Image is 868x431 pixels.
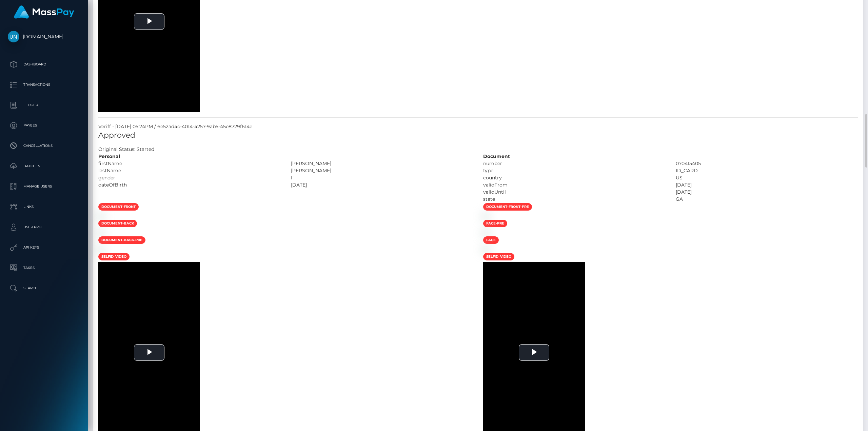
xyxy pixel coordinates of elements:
span: [DOMAIN_NAME] [5,34,83,40]
p: Cancellations [8,141,80,151]
button: Play Video [519,344,549,361]
img: MassPay Logo [14,5,74,19]
h7: Original Status: Started [98,146,154,152]
div: [DATE] [286,181,478,189]
h5: Approved [98,130,858,141]
div: number [478,160,671,167]
div: validFrom [478,181,671,189]
img: Unlockt.me [8,31,19,42]
p: Manage Users [8,181,80,192]
div: type [478,167,671,174]
p: Dashboard [8,59,80,70]
div: 070415405 [671,160,863,167]
span: face [483,236,499,244]
a: Manage Users [5,178,83,195]
span: document-back [98,220,137,227]
div: GA [671,196,863,203]
span: document-back-pre [98,236,145,244]
a: Search [5,280,83,297]
p: Taxes [8,263,80,273]
p: User Profile [8,222,80,232]
strong: Document [483,153,510,159]
a: Cancellations [5,137,83,154]
div: gender [93,174,286,181]
div: country [478,174,671,181]
img: 73731858-0e34-4d1a-8642-b45917a973c9 [483,230,489,235]
img: 38ccc51b-a45c-40ff-a5ba-fe274ceff5ac [98,213,104,219]
div: [DATE] [671,181,863,189]
a: Links [5,198,83,215]
div: F [286,174,478,181]
p: Payees [8,120,80,131]
button: Play Video [134,344,164,361]
div: [PERSON_NAME] [286,167,478,174]
p: Links [8,202,80,212]
span: face-pre [483,220,507,227]
div: Veriff - [DATE] 05:24PM / 6e52ad4c-4014-4257-9ab5-45e8729f614e [93,123,863,130]
span: document-front-pre [483,203,532,211]
a: Ledger [5,97,83,114]
a: API Keys [5,239,83,256]
img: 04e84e05-7a56-4172-9d82-2246443c1cf1 [483,213,489,219]
strong: Personal [98,153,120,159]
a: Transactions [5,76,83,93]
div: dateOfBirth [93,181,286,189]
span: selfid_video [98,253,130,260]
a: Taxes [5,259,83,276]
a: User Profile [5,219,83,236]
p: Transactions [8,80,80,90]
p: API Keys [8,242,80,253]
a: Payees [5,117,83,134]
div: [PERSON_NAME] [286,160,478,167]
img: 3fd3d2ed-7c27-4f60-aee7-57e575ffecc4 [98,230,104,235]
p: Ledger [8,100,80,110]
p: Search [8,283,80,293]
button: Play Video [134,13,164,30]
span: document-front [98,203,139,211]
a: Batches [5,158,83,175]
div: US [671,174,863,181]
p: Batches [8,161,80,171]
div: validUntil [478,189,671,196]
a: Dashboard [5,56,83,73]
img: c9897cfa-cea4-4259-8cce-e3ce83541410 [98,247,104,252]
div: [DATE] [671,189,863,196]
img: a07275ac-bb74-42bf-a74f-9ed5181703f2 [483,247,489,252]
div: state [478,196,671,203]
div: lastName [93,167,286,174]
div: firstName [93,160,286,167]
span: selfid_video [483,253,514,260]
div: ID_CARD [671,167,863,174]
